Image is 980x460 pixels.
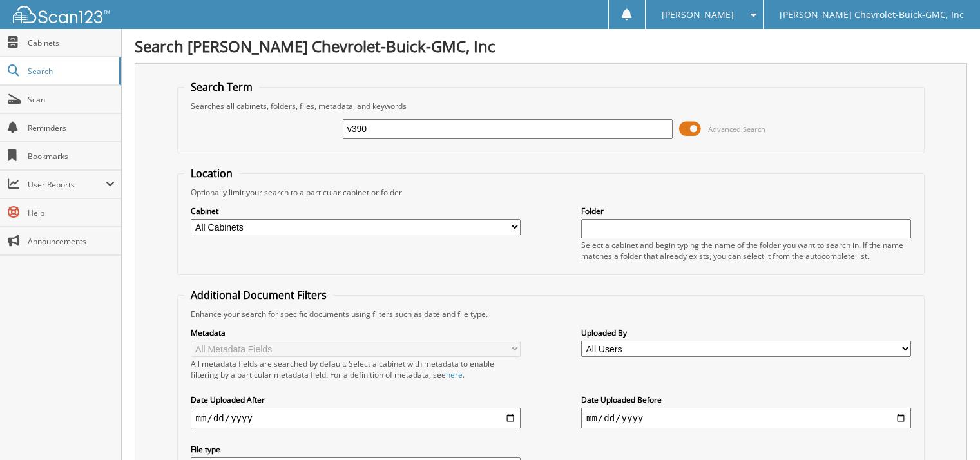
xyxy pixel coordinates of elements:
img: scan123-logo-white.svg [13,6,110,23]
label: Metadata [191,327,521,338]
span: Scan [28,94,115,105]
div: Select a cabinet and begin typing the name of the folder you want to search in. If the name match... [581,240,911,262]
span: Announcements [28,236,115,247]
span: Search [28,66,113,77]
input: end [581,408,911,428]
label: Uploaded By [581,327,911,338]
span: [PERSON_NAME] [662,11,734,19]
h1: Search [PERSON_NAME] Chevrolet-Buick-GMC, Inc [135,35,967,57]
span: Advanced Search [708,124,765,134]
span: [PERSON_NAME] Chevrolet-Buick-GMC, Inc [780,11,964,19]
a: here [446,369,463,380]
label: File type [191,444,521,455]
div: All metadata fields are searched by default. Select a cabinet with metadata to enable filtering b... [191,358,521,380]
div: Enhance your search for specific documents using filters such as date and file type. [184,309,918,320]
span: Cabinets [28,37,115,48]
label: Date Uploaded Before [581,394,911,405]
span: User Reports [28,179,106,190]
span: Help [28,207,115,218]
legend: Location [184,166,239,180]
legend: Search Term [184,80,259,94]
legend: Additional Document Filters [184,288,333,302]
span: Reminders [28,122,115,133]
iframe: Chat Widget [916,398,980,460]
div: Optionally limit your search to a particular cabinet or folder [184,187,918,198]
span: Bookmarks [28,151,115,162]
label: Cabinet [191,206,521,216]
label: Folder [581,206,911,216]
div: Searches all cabinets, folders, files, metadata, and keywords [184,101,918,111]
label: Date Uploaded After [191,394,521,405]
input: start [191,408,521,428]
